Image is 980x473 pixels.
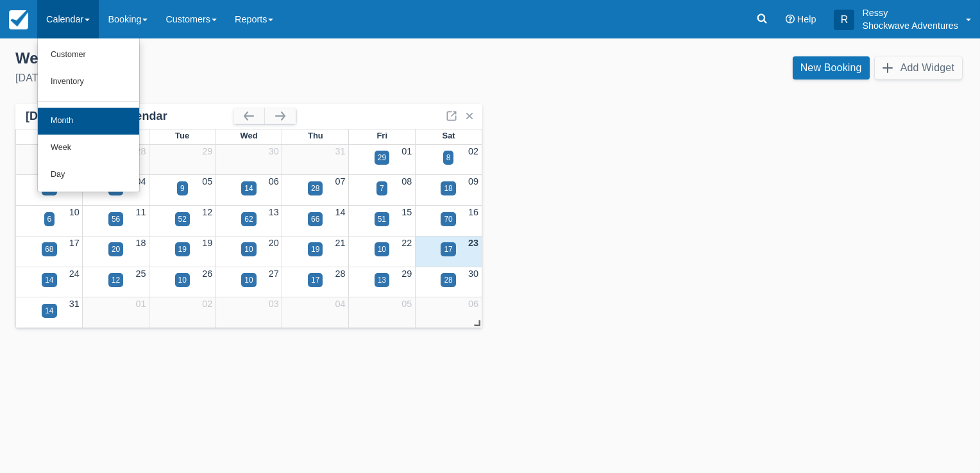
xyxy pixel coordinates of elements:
[244,183,253,194] div: 14
[175,131,189,140] span: Tue
[240,131,257,140] span: Wed
[335,299,346,309] a: 04
[401,299,412,309] a: 05
[38,135,139,162] a: Week
[378,244,386,255] div: 10
[26,109,233,124] div: [DATE] Booking Calendar
[135,238,146,248] a: 18
[862,6,958,19] p: Ressy
[244,274,253,286] div: 10
[311,274,319,286] div: 17
[444,183,452,194] div: 18
[69,299,80,309] a: 31
[335,238,346,248] a: 21
[468,146,478,156] a: 02
[69,207,80,217] a: 10
[793,56,870,79] a: New Booking
[180,183,185,194] div: 9
[38,108,139,135] a: Month
[202,146,212,156] a: 29
[786,15,795,24] i: Help
[401,238,412,248] a: 22
[444,244,452,255] div: 17
[380,183,384,194] div: 7
[135,207,146,217] a: 11
[308,131,323,140] span: Thu
[135,146,146,156] a: 28
[444,274,452,286] div: 28
[335,207,346,217] a: 14
[112,244,120,255] div: 20
[112,213,120,225] div: 56
[178,274,187,286] div: 10
[269,146,279,156] a: 30
[468,176,478,187] a: 09
[135,269,146,279] a: 25
[468,269,478,279] a: 30
[69,269,80,279] a: 24
[875,56,962,79] button: Add Widget
[38,42,139,69] a: Customer
[378,152,386,163] div: 29
[38,69,139,95] a: Inventory
[444,213,452,225] div: 70
[335,269,346,279] a: 28
[335,146,346,156] a: 31
[468,299,478,309] a: 06
[45,244,53,255] div: 68
[269,299,279,309] a: 03
[178,244,187,255] div: 19
[37,38,140,192] ul: Calendar
[269,238,279,248] a: 20
[401,207,412,217] a: 15
[45,305,53,317] div: 14
[269,176,279,187] a: 06
[202,269,212,279] a: 26
[202,176,212,187] a: 05
[112,274,120,286] div: 12
[38,162,139,188] a: Day
[135,176,146,187] a: 04
[269,207,279,217] a: 13
[178,213,187,225] div: 52
[401,146,412,156] a: 01
[378,213,386,225] div: 51
[443,131,455,140] span: Sat
[834,10,854,30] div: R
[797,14,816,24] span: Help
[311,213,319,225] div: 66
[45,274,53,286] div: 14
[202,238,212,248] a: 19
[15,49,480,68] div: Welcome , Ressy !
[401,269,412,279] a: 29
[311,244,319,255] div: 19
[202,207,212,217] a: 12
[15,71,480,86] div: [DATE]
[269,269,279,279] a: 27
[468,238,478,248] a: 23
[376,131,387,140] span: Fri
[47,213,52,225] div: 6
[69,238,80,248] a: 17
[862,19,958,32] p: Shockwave Adventures
[244,244,253,255] div: 10
[135,299,146,309] a: 01
[244,213,253,225] div: 62
[378,274,386,286] div: 13
[401,176,412,187] a: 08
[446,152,451,163] div: 8
[335,176,346,187] a: 07
[311,183,319,194] div: 28
[202,299,212,309] a: 02
[9,10,28,29] img: checkfront-main-nav-mini-logo.png
[468,207,478,217] a: 16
